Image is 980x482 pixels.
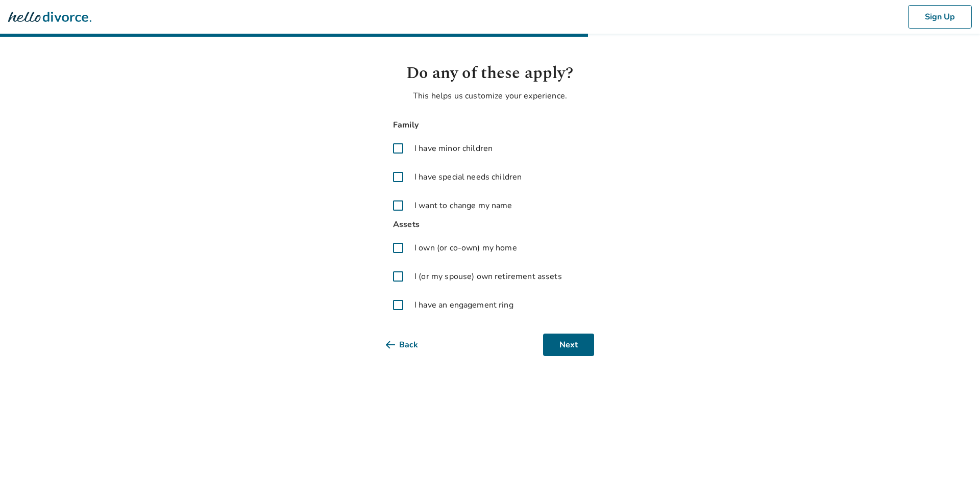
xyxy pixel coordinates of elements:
span: I have special needs children [414,171,522,183]
span: I have minor children [414,142,493,155]
span: Assets [386,218,594,232]
iframe: Chat Widget [929,433,980,482]
button: Next [543,334,594,356]
h1: Do any of these apply? [386,61,594,86]
span: I (or my spouse) own retirement assets [414,270,562,283]
span: I want to change my name [414,199,512,212]
span: Family [386,118,594,132]
button: Sign Up [908,5,972,29]
p: This helps us customize your experience. [386,90,594,102]
span: I have an engagement ring [414,299,513,311]
span: I own (or co-own) my home [414,242,517,254]
button: Back [386,334,434,356]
